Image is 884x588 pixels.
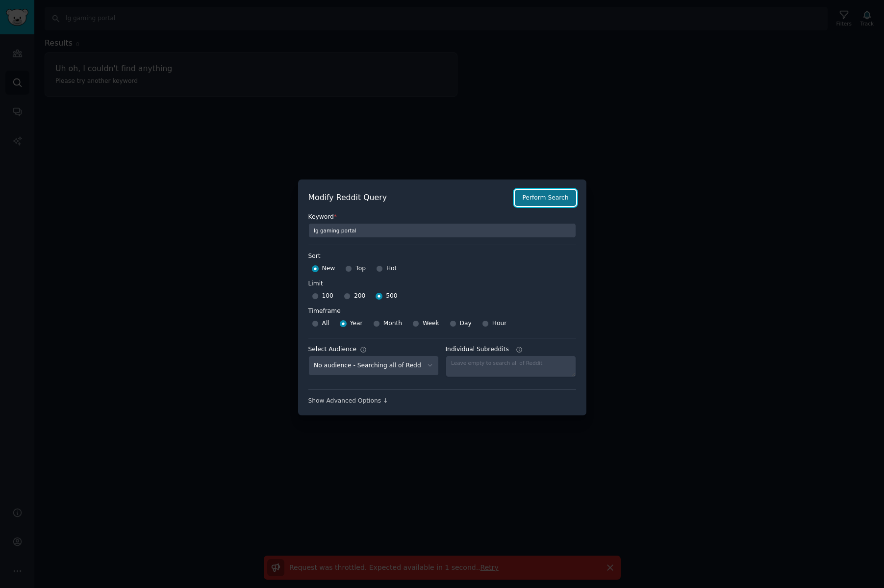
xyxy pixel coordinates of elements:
[446,345,576,354] label: Individual Subreddits
[308,192,510,204] h2: Modify Reddit Query
[308,345,357,354] div: Select Audience
[308,304,576,316] label: Timeframe
[492,319,507,328] span: Hour
[308,397,576,406] div: Show Advanced Options ↓
[515,190,576,206] button: Perform Search
[423,319,439,328] span: Week
[386,292,397,301] span: 500
[322,264,335,273] span: New
[308,280,323,288] div: Limit
[355,264,366,273] span: Top
[308,223,576,238] input: Keyword to search on Reddit
[354,292,365,301] span: 200
[322,319,329,328] span: All
[386,264,397,273] span: Hot
[383,319,402,328] span: Month
[308,213,576,222] label: Keyword
[322,292,333,301] span: 100
[350,319,363,328] span: Year
[460,319,472,328] span: Day
[308,252,576,261] label: Sort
